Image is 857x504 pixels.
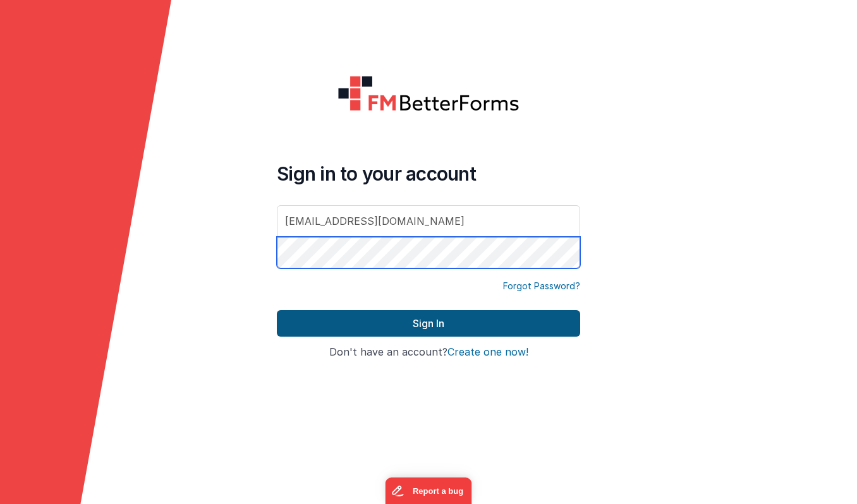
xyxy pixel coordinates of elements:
h4: Don't have an account? [277,347,580,358]
iframe: Marker.io feedback button [386,477,472,504]
input: Email Address [277,205,580,237]
button: Sign In [277,310,580,337]
a: Forgot Password? [503,280,580,292]
h4: Sign in to your account [277,162,580,185]
button: Create one now! [447,347,528,358]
